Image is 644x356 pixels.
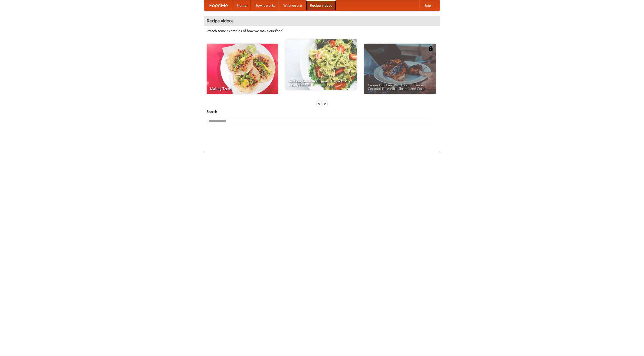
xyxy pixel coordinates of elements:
a: An Easy, Summery Tomato Pasta That's Ready for Fall [285,39,357,90]
a: FoodMe [204,0,233,10]
span: Making Tacos [210,87,274,90]
h4: Recipe videos [204,16,440,26]
div: « [317,100,321,107]
p: Watch some examples of how we make our food! [207,28,437,33]
a: Home [233,0,251,10]
h5: Search [207,109,437,114]
div: » [323,100,327,107]
a: How it works [251,0,279,10]
a: Who we are [279,0,306,10]
a: Making Tacos [207,44,278,94]
img: 483408.png [428,46,433,51]
span: An Easy, Summery Tomato Pasta That's Ready for Fall [289,79,353,86]
a: Help [419,0,435,10]
a: Recipe videos [306,0,336,10]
